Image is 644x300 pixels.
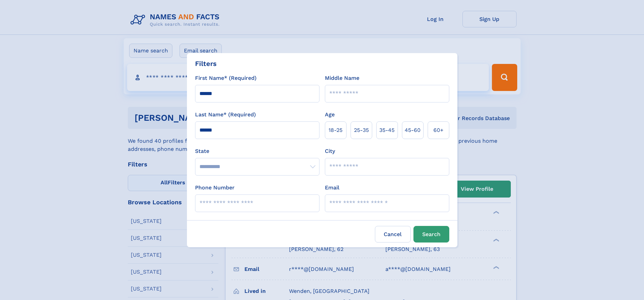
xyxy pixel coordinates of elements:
[195,111,256,119] label: Last Name* (Required)
[325,74,359,82] label: Middle Name
[405,126,421,134] span: 45‑60
[375,226,411,243] label: Cancel
[413,226,449,243] button: Search
[329,126,342,134] span: 18‑25
[195,74,257,82] label: First Name* (Required)
[195,184,235,192] label: Phone Number
[379,126,395,134] span: 35‑45
[325,147,335,155] label: City
[195,147,319,155] label: State
[433,126,444,134] span: 60+
[325,184,339,192] label: Email
[195,59,217,69] div: Filters
[354,126,369,134] span: 25‑35
[325,111,335,119] label: Age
